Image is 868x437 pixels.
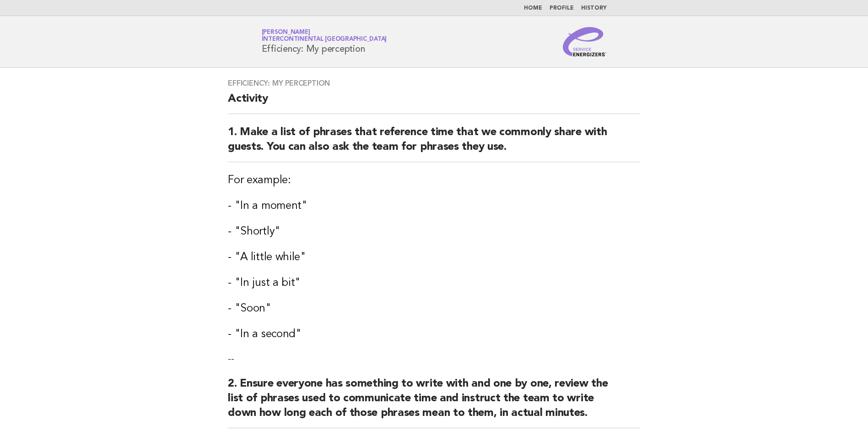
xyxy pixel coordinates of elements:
h3: - "Shortly" [228,224,640,239]
h3: - "A little while" [228,250,640,265]
a: Profile [550,5,574,11]
a: [PERSON_NAME]InterContinental [GEOGRAPHIC_DATA] [262,29,387,42]
h3: - "In a second" [228,327,640,342]
a: Home [524,5,542,11]
h1: Efficiency: My perception [262,30,387,54]
h3: - "In just a bit" [228,276,640,290]
img: Service Energizers [563,27,607,56]
h3: Efficiency: My perception [228,79,640,88]
h3: - "In a moment" [228,199,640,213]
h3: For example: [228,173,640,188]
h2: Activity [228,92,640,114]
a: History [581,5,607,11]
h2: 2. Ensure everyone has something to write with and one by one, review the list of phrases used to... [228,377,640,428]
span: InterContinental [GEOGRAPHIC_DATA] [262,37,387,43]
h2: 1. Make a list of phrases that reference time that we commonly share with guests. You can also as... [228,125,640,162]
p: -- [228,353,640,366]
h3: - "Soon" [228,301,640,316]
